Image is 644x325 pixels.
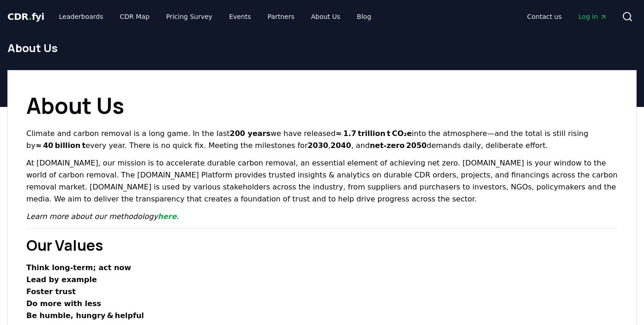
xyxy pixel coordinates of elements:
h2: Our Values [26,234,618,256]
nav: Main [520,8,614,25]
a: Blog [349,8,379,25]
a: CDR.fyi [7,10,44,23]
strong: 2040 [331,141,351,150]
a: here [158,212,177,221]
a: About Us [304,8,348,25]
span: . [29,11,32,22]
a: Pricing Survey [159,8,220,25]
a: Events [222,8,258,25]
strong: 2030 [307,141,328,150]
strong: 200 years [230,129,271,138]
a: CDR Map [113,8,157,25]
p: At [DOMAIN_NAME], our mission is to accelerate durable carbon removal, an essential element of ac... [26,157,618,205]
span: Log in [578,12,607,21]
a: Leaderboards [52,8,111,25]
h1: About Us [7,41,637,55]
strong: Lead by example [26,275,97,284]
h1: About Us [26,89,618,122]
span: CDR fyi [7,11,44,22]
strong: ≈ 1.7 trillion t CO₂e [336,129,412,138]
p: Climate and carbon removal is a long game. In the last we have released into the atmosphere—and t... [26,128,618,152]
strong: ≈ 40 billion t [36,141,86,150]
a: Partners [260,8,302,25]
em: Learn more about our methodology . [26,212,179,221]
a: Log in [571,8,614,25]
nav: Main [52,8,379,25]
a: Contact us [520,8,569,25]
strong: Be humble, hungry & helpful [26,311,144,320]
strong: Do more with less [26,299,101,308]
strong: Think long‑term; act now [26,263,131,272]
strong: net‑zero 2050 [370,141,427,150]
strong: Foster trust [26,287,76,296]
